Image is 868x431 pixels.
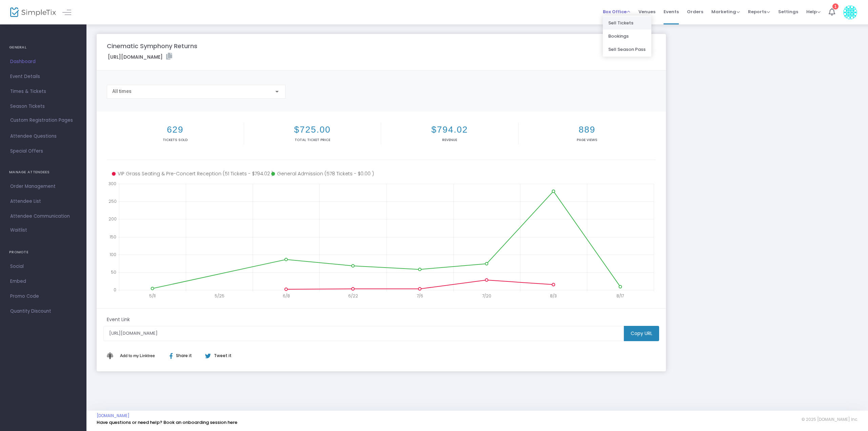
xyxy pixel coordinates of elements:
text: 50 [111,269,116,275]
text: 8/17 [616,293,624,299]
span: Settings [778,3,798,20]
text: 5/25 [215,293,224,299]
p: Total Ticket Price [245,137,380,142]
text: 150 [110,234,116,239]
text: 100 [110,251,116,257]
span: Help [806,8,821,15]
li: Sell Tickets [603,16,651,30]
text: 5/11 [149,293,156,299]
span: Event Details [10,72,76,81]
text: 300 [108,181,116,187]
text: 8/3 [550,293,557,299]
span: All times [112,89,132,94]
text: 7/6 [417,293,423,299]
h2: 889 [520,124,654,135]
p: Revenue [382,137,517,142]
span: Special Offers [10,147,76,156]
text: 0 [114,287,116,293]
a: [DOMAIN_NAME] [97,413,130,418]
h2: $725.00 [245,124,380,135]
span: Marketing [711,8,740,15]
div: Share it [163,353,205,359]
h2: $794.02 [382,124,517,135]
li: Sell Season Pass [603,43,651,56]
h4: GENERAL [9,41,77,54]
m-button: Copy URL [624,326,659,341]
m-panel-title: Cinematic Symphony Returns [107,41,197,51]
text: 7/20 [482,293,491,299]
span: Times & Tickets [10,87,76,96]
span: Order Management [10,182,76,191]
span: Promo Code [10,292,76,301]
label: [URL][DOMAIN_NAME] [108,53,172,61]
text: 200 [108,216,117,222]
text: 6/8 [283,293,290,299]
h2: 629 [108,124,242,135]
span: Add to my Linktree [120,353,155,358]
img: linktree [107,352,118,359]
p: Page Views [520,137,654,142]
a: Have questions or need help? Book an onboarding session here [97,419,237,426]
text: 250 [108,198,117,204]
span: Orders [687,3,703,20]
span: Season Tickets [10,102,76,111]
span: Venues [638,3,655,20]
span: Embed [10,277,76,286]
span: Attendee List [10,197,76,206]
span: Reports [748,8,770,15]
span: Attendee Questions [10,132,76,141]
div: Tweet it [198,353,235,359]
span: Attendee Communication [10,212,76,221]
span: Dashboard [10,57,76,66]
h4: MANAGE ATTENDEES [9,165,77,179]
span: Quantity Discount [10,307,76,316]
h4: PROMOTE [9,246,77,259]
span: © 2025 [DOMAIN_NAME] Inc. [802,417,858,422]
span: Waitlist [10,227,27,234]
div: 1 [832,3,839,9]
text: 6/22 [348,293,358,299]
span: Social [10,262,76,271]
button: Add This to My Linktree [118,348,157,364]
li: Bookings [603,30,651,43]
span: Box Office [603,8,630,15]
p: Tickets sold [108,137,242,142]
span: Custom Registration Pages [10,117,73,124]
m-panel-subtitle: Event Link [107,316,130,323]
span: Events [664,3,679,20]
